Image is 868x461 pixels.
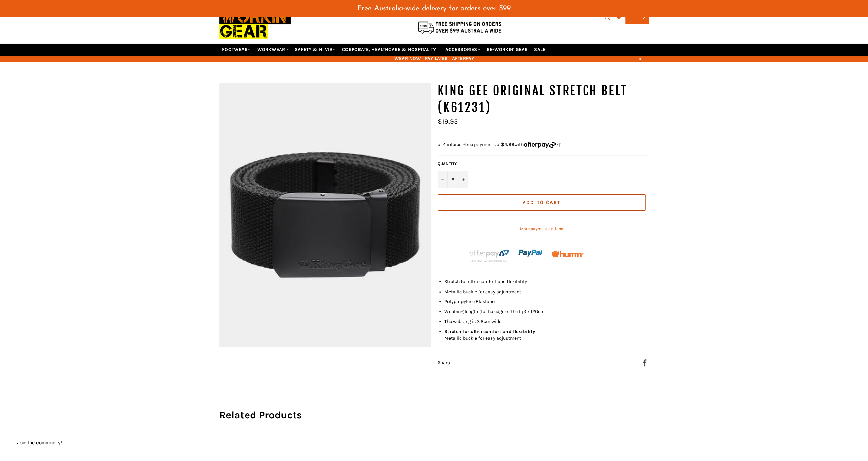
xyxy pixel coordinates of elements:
a: SALE [531,44,548,56]
span: 2 [643,15,645,20]
img: Flat $9.95 shipping Australia wide [417,20,502,34]
li: The webbing is 3.8cm wide [444,318,649,325]
img: Afterpay-Logo-on-dark-bg_large.png [468,248,511,263]
li: Webbing length (to the edge of the tip) = 120cm [444,308,649,315]
img: KING GEE Original Stretch Belt (K61231) - Workin' Gear [219,83,431,347]
a: More payment options [438,226,646,232]
a: ACCESSORIES [443,44,483,56]
a: WORKWEAR [254,44,291,56]
button: Reduce item quantity by one [438,171,448,188]
span: $19.95 [438,118,458,125]
li: Metallic buckle for easy adjustment [444,288,649,295]
button: Add to Cart [438,194,646,211]
span: WEAR NOW | PAY LATER | AFTERPAY [219,55,649,62]
label: Quantity [438,161,468,167]
button: Join the community! [17,440,62,445]
a: SAFETY & HI VIS [292,44,338,56]
a: CORPORATE, HEALTHCARE & HOSPITALITY [339,44,442,56]
li: Polypropylene Elastane [444,298,649,305]
button: Increase item quantity by one [458,171,468,188]
li: Stretch for ultra comfort and flexibility [444,278,649,285]
li: Metallic buckle for easy adjustment [444,328,649,342]
img: paypal.png [518,240,544,266]
b: Stretch for ultra comfort and flexibility [444,329,535,334]
span: Add to Cart [523,199,560,205]
h2: Related Products [219,408,649,422]
img: Humm_core_logo_RGB-01_300x60px_small_195d8312-4386-4de7-b182-0ef9b6303a37.png [551,251,583,257]
span: Free Australia-wide delivery for orders over $99 [357,5,511,12]
h1: KING GEE Original Stretch Belt (K61231) [438,83,649,116]
a: RE-WORKIN' GEAR [484,44,530,56]
a: FOOTWEAR [219,44,253,56]
span: Share [438,360,450,366]
img: Workin Gear leaders in Workwear, Safety Boots, PPE, Uniforms. Australia's No.1 in Workwear [219,5,291,43]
